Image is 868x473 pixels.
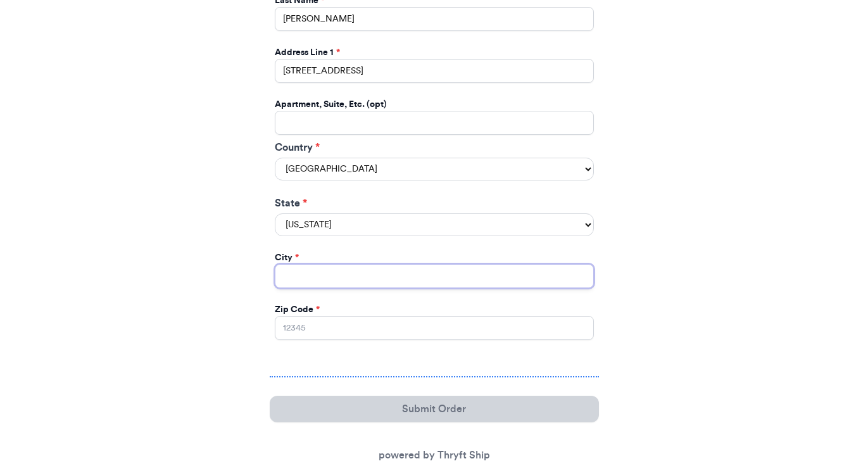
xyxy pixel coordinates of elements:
label: City [275,251,299,264]
label: State [275,196,594,211]
label: Apartment, Suite, Etc. (opt) [275,98,387,111]
a: powered by Thryft Ship [379,450,490,460]
label: Address Line 1 [275,46,340,59]
label: Zip Code [275,303,320,316]
button: Submit Order [270,396,599,422]
input: Last Name [275,7,594,31]
label: Country [275,140,594,155]
input: 12345 [275,316,594,340]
